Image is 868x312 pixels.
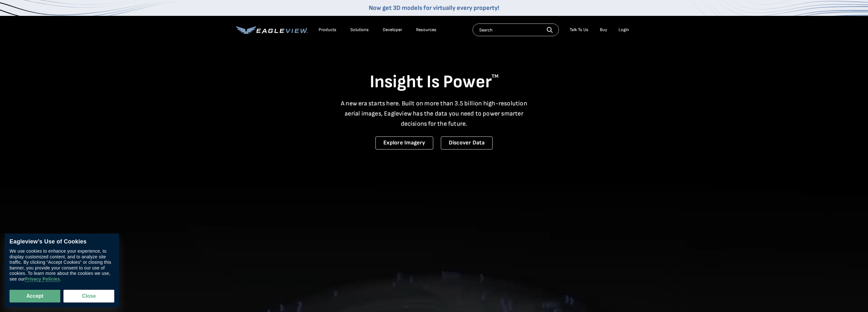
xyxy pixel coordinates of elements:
[416,27,436,33] div: Resources
[492,73,499,79] sup: TM
[63,290,114,302] button: Close
[383,27,402,33] a: Developer
[369,4,499,12] a: Now get 3D models for virtually every property!
[10,290,60,302] button: Accept
[25,276,60,282] a: Privacy Policies
[10,238,114,245] div: Eagleview’s Use of Cookies
[570,27,588,33] div: Talk To Us
[375,136,433,149] a: Explore Imagery
[337,98,531,129] p: A new era starts here. Built on more than 3.5 billion high-resolution aerial images, Eagleview ha...
[600,27,607,33] a: Buy
[236,71,632,93] h1: Insight Is Power
[473,23,559,36] input: Search
[619,27,629,33] div: Login
[10,249,114,282] div: We use cookies to enhance your experience, to display customized content, and to analyze site tra...
[350,27,369,33] div: Solutions
[319,27,336,33] div: Products
[441,136,493,149] a: Discover Data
